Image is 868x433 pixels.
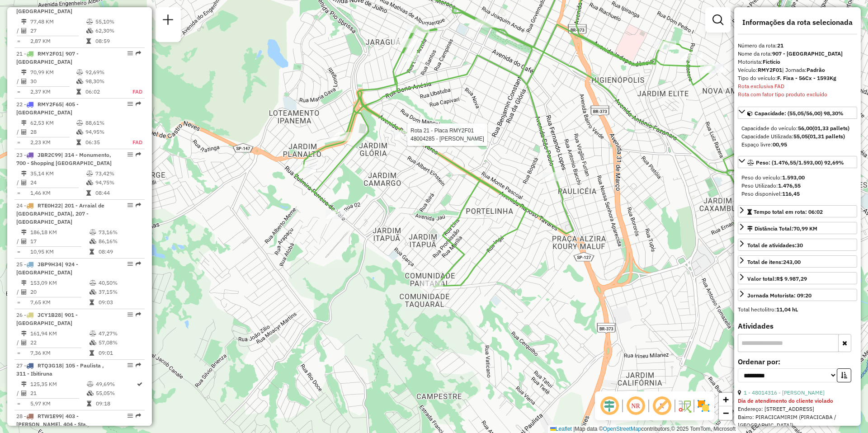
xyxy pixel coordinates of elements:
span: 25 - [16,261,78,276]
td: 24 [30,178,86,187]
td: = [16,87,21,96]
em: Opções [127,202,133,208]
td: = [16,247,21,256]
strong: F. Fixa - 56Cx - 1593Kg [777,75,836,81]
em: Rota exportada [136,413,141,419]
td: 17 [30,237,89,246]
em: Opções [127,362,133,368]
i: % de utilização do peso [86,19,93,24]
span: | [573,426,575,432]
td: 62,53 KM [30,118,76,127]
strong: 00,95 [773,141,787,148]
em: Opções [127,312,133,317]
strong: 56,00 [798,125,812,132]
td: 27 [30,26,86,35]
h4: Informações da rota selecionada [738,18,857,27]
em: Rota exportada [136,202,141,208]
span: 70,99 KM [793,225,817,232]
i: Distância Total [21,171,27,176]
a: OpenStreetMap [603,426,642,432]
div: Distância Total: [747,225,817,233]
span: RMY2F65 [38,101,62,108]
div: Rota exclusiva FAD [738,82,857,90]
td: 92,69% [85,68,123,77]
i: Distância Total [21,331,27,336]
h4: Atividades [738,322,857,330]
span: Peso: (1.476,55/1.593,00) 92,69% [756,159,844,166]
td: 37,15% [98,287,141,297]
td: 55,10% [95,17,141,26]
div: Bairro: PIRACICAMIRIM (PIRACICABA / [GEOGRAPHIC_DATA]) [738,413,857,429]
span: 23 - [16,151,112,166]
strong: 1.476,55 [778,182,801,189]
td: / [16,237,21,246]
i: % de utilização da cubagem [87,391,94,396]
td: 06:35 [85,138,123,147]
strong: 55,05 [793,133,808,140]
td: 10,95 KM [30,247,89,256]
i: Tempo total em rota [86,190,91,196]
td: 5,97 KM [30,399,86,408]
td: / [16,178,21,187]
td: 09:03 [98,298,141,307]
td: / [16,127,21,136]
td: 153,09 KM [30,278,89,287]
span: 24 - [16,202,104,225]
em: Opções [127,51,133,56]
div: Número da rota: [738,42,857,50]
a: Distância Total:70,99 KM [738,222,857,234]
i: % de utilização do peso [90,230,96,235]
div: Veículo: [738,66,857,74]
i: % de utilização do peso [87,381,94,387]
div: Map data © contributors,© 2025 TomTom, Microsoft [548,425,738,433]
td: / [16,77,21,86]
i: Distância Total [21,19,27,24]
div: Capacidade Utilizada: [741,132,854,141]
em: Rota exportada [136,152,141,157]
div: Capacidade do veículo: [741,124,854,132]
span: Tempo total em rota: 06:02 [754,208,823,215]
i: % de utilização da cubagem [76,129,83,135]
strong: (01,33 pallets) [812,125,849,132]
span: | 405 - [GEOGRAPHIC_DATA] [16,101,79,116]
a: Capacidade: (55,05/56,00) 98,30% [738,107,857,119]
td: 94,95% [85,127,123,136]
span: JCY1B28 [38,311,61,318]
i: Total de Atividades [21,180,27,185]
i: % de utilização do peso [86,171,93,176]
span: | 201 - Arraial de [GEOGRAPHIC_DATA], 207 - [GEOGRAPHIC_DATA] [16,202,104,225]
div: Espaço livre: [741,141,854,149]
div: Motorista: [738,58,857,66]
strong: (01,31 pallets) [808,133,845,140]
em: Opções [127,101,133,107]
i: Total de Atividades [21,79,27,84]
i: % de utilização do peso [76,120,83,126]
td: 09:01 [98,348,141,358]
i: % de utilização da cubagem [76,79,83,84]
div: Total de itens: [747,258,801,266]
td: 22 [30,338,89,347]
em: Rota exportada [136,101,141,107]
td: 57,08% [98,338,141,347]
td: 06:02 [85,87,123,96]
i: Tempo total em rota [90,249,94,254]
td: 28 [30,127,76,136]
td: = [16,188,21,198]
strong: Padrão [807,66,825,73]
i: Total de Atividades [21,129,27,135]
a: Valor total:R$ 9.987,29 [738,272,857,284]
strong: 11,04 hL [776,306,798,313]
td: FAD [123,138,143,147]
td: 30 [30,77,76,86]
span: 22 - [16,101,79,116]
i: Total de Atividades [21,289,27,295]
td: 20 [30,287,89,297]
strong: Ficticio [763,58,780,65]
td: 7,65 KM [30,298,89,307]
td: = [16,399,21,408]
i: % de utilização da cubagem [90,340,96,345]
i: % de utilização do peso [90,331,96,336]
i: % de utilização da cubagem [86,180,93,185]
span: JBR2C99 [38,151,61,158]
span: Capacidade: (55,05/56,00) 98,30% [755,110,844,117]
